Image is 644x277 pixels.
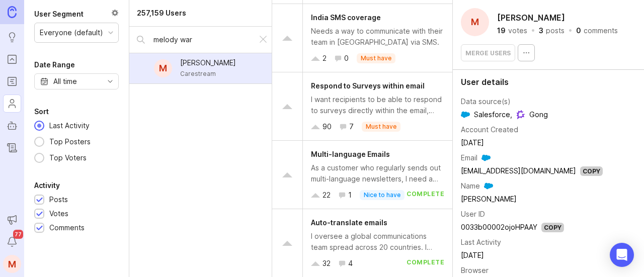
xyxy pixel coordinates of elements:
div: I oversee a global communications team spread across 20 countries. I need a feature that automati... [311,231,444,253]
div: 22 [323,190,331,201]
div: Copy [580,166,603,176]
a: Portal [3,50,21,68]
div: Email [461,152,477,163]
time: [DATE] [461,251,484,259]
span: 77 [13,230,23,239]
div: 0 [576,27,581,34]
span: India SMS coverage [311,13,381,22]
div: Open Intercom Messenger [610,243,634,267]
div: complete [407,190,444,201]
div: User details [461,78,636,86]
div: 0033b00002ojoHPAAY [461,222,537,233]
div: votes [508,27,527,34]
a: Autopilot [3,117,21,135]
a: [EMAIL_ADDRESS][DOMAIN_NAME] [461,166,576,175]
div: Browser [461,265,489,276]
p: Nice to have [364,191,400,199]
span: Auto-translate emails [311,218,387,227]
h2: [PERSON_NAME] [495,10,567,25]
div: Top Posters [44,136,96,147]
a: Multi-language EmailsAs a customer who regularly sends out multi-language newsletters, I need a f... [272,141,452,209]
div: posts [546,27,565,34]
div: complete [407,258,444,269]
div: User Segment [34,8,84,20]
div: 19 [497,27,506,34]
img: Salesforce logo [481,153,491,162]
a: India SMS coverageNeeds a way to communicate with their team in [GEOGRAPHIC_DATA] via SMS.20Must ... [272,4,452,72]
div: I want recipients to be able to respond to surveys directly within the email, rather than being r... [311,94,444,116]
div: 32 [323,258,331,269]
div: M [154,59,172,77]
div: 4 [348,258,353,269]
p: Must have [366,123,396,131]
svg: toggle icon [102,77,118,85]
div: 2 [323,53,327,64]
div: · [530,27,536,34]
button: Notifications [3,233,21,251]
input: Search by name... [153,34,249,45]
div: Last Activity [461,237,501,248]
div: Sort [34,106,49,118]
div: Everyone (default) [40,27,103,38]
a: Changelog [3,139,21,157]
div: User ID [461,209,485,220]
span: Multi-language Emails [311,150,390,158]
button: M [3,255,21,273]
div: 0 [344,53,349,64]
div: Votes [49,208,68,219]
div: 1 [348,190,352,201]
div: Data source(s) [461,96,511,107]
div: 3 [539,27,543,34]
div: Comments [49,222,85,233]
div: Date Range [34,59,75,71]
div: Posts [49,194,68,205]
div: M [461,8,489,36]
a: Roadmaps [3,72,21,90]
div: 257,159 Users [137,8,186,19]
img: Salesforce logo [461,110,470,119]
div: Copy [541,223,564,232]
div: Last Activity [44,120,95,131]
a: Respond to Surveys within emailI want recipients to be able to respond to surveys directly within... [272,72,452,141]
span: Gong [516,109,548,120]
a: Users [3,95,21,113]
div: Carestream [180,68,236,79]
div: comments [584,27,618,34]
div: As a customer who regularly sends out multi-language newsletters, I need a feature that lets my r... [311,162,444,184]
a: Ideas [3,28,21,46]
div: Needs a way to communicate with their team in [GEOGRAPHIC_DATA] via SMS. [311,26,444,48]
div: 7 [349,121,354,132]
img: Gong logo [516,110,525,119]
div: Activity [34,179,60,192]
span: Respond to Surveys within email [311,81,425,90]
p: Must have [361,54,391,62]
div: Account Created [461,124,518,135]
div: 90 [323,121,332,132]
time: [DATE] [461,138,484,147]
div: [PERSON_NAME] [180,57,236,68]
div: Name [461,180,480,192]
div: · [568,27,573,34]
button: Announcements [3,211,21,229]
div: Top Voters [44,152,92,163]
td: [PERSON_NAME] [461,193,619,206]
img: Canny Home [8,6,17,18]
span: Salesforce , [461,109,512,120]
img: Salesforce logo [484,181,493,191]
div: All time [53,76,77,87]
